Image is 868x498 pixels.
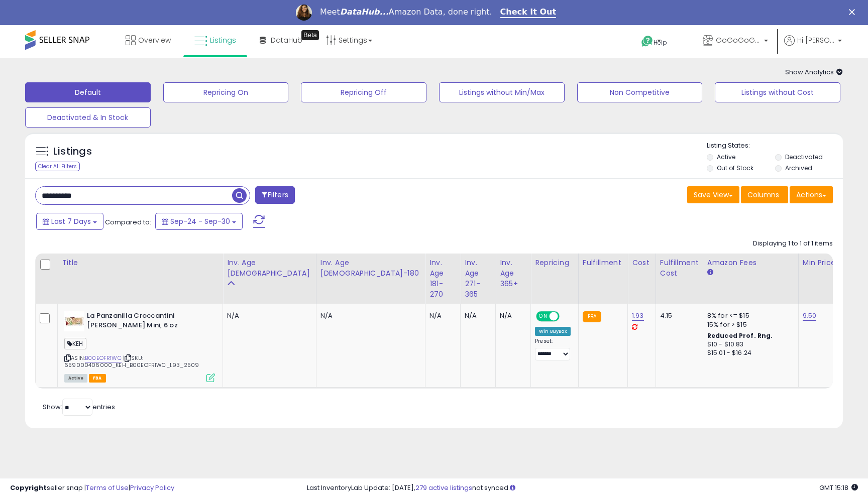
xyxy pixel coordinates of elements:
[320,7,492,17] div: Meet Amazon Data, done right.
[439,82,565,102] button: Listings without Min/Max
[296,5,312,21] img: Profile image for Georgie
[535,327,571,336] div: Win BuyBox
[717,164,753,172] label: Out of Stock
[707,268,713,277] small: Amazon Fees.
[707,349,791,357] div: $15.01 - $16.24
[62,258,219,268] div: Title
[785,153,823,161] label: Deactivated
[53,145,92,159] h5: Listings
[707,258,794,268] div: Amazon Fees
[707,340,791,349] div: $10 - $10.83
[747,190,779,200] span: Columns
[784,35,842,58] a: Hi [PERSON_NAME]
[87,311,209,332] b: La Panzanilla Croccantini [PERSON_NAME] Mini, 6 oz
[632,258,652,268] div: Cost
[660,258,699,279] div: Fulfillment Cost
[500,311,523,320] div: N/A
[252,25,310,55] a: DataHub
[105,217,151,227] span: Compared to:
[849,9,859,15] div: Close
[583,311,601,322] small: FBA
[271,35,302,45] span: DataHub
[687,186,739,203] button: Save View
[583,258,623,268] div: Fulfillment
[64,338,86,349] span: KEH
[43,402,115,412] span: Show: entries
[85,354,122,362] a: B00EOFR1WC
[707,311,791,320] div: 8% for <= $15
[340,7,389,17] i: DataHub...
[25,107,151,128] button: Deactivated & In Stock
[64,354,199,369] span: | SKU: 659000406000_KEH_B00EOFR1WC_1.93_2509
[318,25,380,55] a: Settings
[255,186,294,204] button: Filters
[716,35,761,45] span: GoGoGoGoneLLC
[797,35,835,45] span: Hi [PERSON_NAME]
[118,25,178,55] a: Overview
[741,186,788,203] button: Columns
[535,258,574,268] div: Repricing
[500,258,526,289] div: Inv. Age 365+
[320,311,417,320] div: N/A
[695,25,776,58] a: GoGoGoGoneLLC
[227,311,308,320] div: N/A
[633,28,687,58] a: Help
[707,141,842,151] p: Listing States:
[227,258,312,279] div: Inv. Age [DEMOGRAPHIC_DATA]
[429,258,456,300] div: Inv. Age 181-270
[715,82,840,102] button: Listings without Cost
[64,374,87,383] span: All listings currently available for purchase on Amazon
[25,82,151,102] button: Default
[163,82,289,102] button: Repricing On
[170,216,230,226] span: Sep-24 - Sep-30
[138,35,171,45] span: Overview
[500,7,557,18] a: Check It Out
[465,258,491,300] div: Inv. Age 271-365
[64,311,215,381] div: ASIN:
[429,311,453,320] div: N/A
[790,186,833,203] button: Actions
[577,82,703,102] button: Non Competitive
[717,153,735,161] label: Active
[51,216,91,226] span: Last 7 Days
[707,320,791,329] div: 15% for > $15
[187,25,244,55] a: Listings
[320,258,421,279] div: Inv. Age [DEMOGRAPHIC_DATA]-180
[558,312,574,321] span: OFF
[155,213,243,230] button: Sep-24 - Sep-30
[537,312,550,321] span: ON
[89,374,106,383] span: FBA
[465,311,488,320] div: N/A
[301,82,426,102] button: Repricing Off
[660,311,695,320] div: 4.15
[753,239,833,248] div: Displaying 1 to 1 of 1 items
[641,35,654,48] i: Get Help
[803,311,817,321] a: 9.50
[210,35,236,45] span: Listings
[632,311,644,321] a: 1.93
[535,338,571,360] div: Preset:
[35,162,80,171] div: Clear All Filters
[36,213,103,230] button: Last 7 Days
[301,30,319,40] div: Tooltip anchor
[64,311,84,331] img: 517d+zqj7dL._SL40_.jpg
[707,331,773,340] b: Reduced Prof. Rng.
[785,67,843,77] span: Show Analytics
[654,38,667,47] span: Help
[785,164,812,172] label: Archived
[803,258,854,268] div: Min Price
